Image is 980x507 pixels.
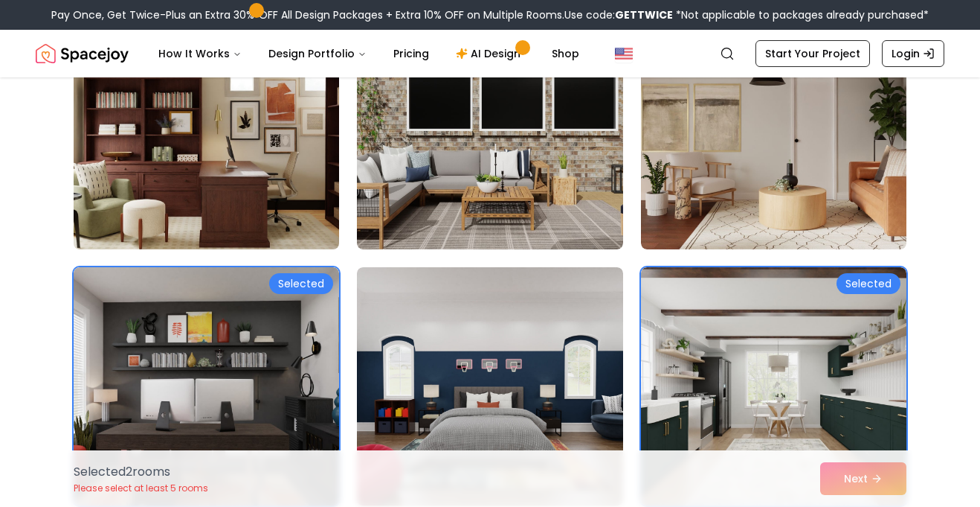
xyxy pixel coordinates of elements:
p: Selected 2 room s [74,463,208,481]
img: Room room-26 [357,267,622,506]
div: Pay Once, Get Twice-Plus an Extra 30% OFF All Design Packages + Extra 10% OFF on Multiple Rooms. [51,7,929,22]
a: AI Design [444,39,537,68]
a: Shop [540,39,591,68]
a: Login [882,40,944,67]
p: Please select at least 5 rooms [74,482,208,494]
a: Spacejoy [36,39,129,68]
img: Room room-27 [641,267,906,506]
a: Pricing [381,39,441,68]
img: Room room-25 [74,267,339,506]
img: Room room-22 [67,5,346,255]
a: Start Your Project [755,40,870,67]
b: GETTWICE [615,7,673,22]
button: Design Portfolio [257,39,378,68]
img: United States [615,45,633,63]
div: Selected [269,273,333,294]
button: How It Works [146,39,254,68]
img: Room room-24 [641,11,906,249]
nav: Main [146,39,591,68]
img: Spacejoy Logo [36,39,129,68]
span: *Not applicable to packages already purchased* [673,7,929,22]
img: Room room-23 [357,11,622,249]
nav: Global [36,30,944,77]
span: Use code: [564,7,673,22]
div: Selected [836,273,900,294]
